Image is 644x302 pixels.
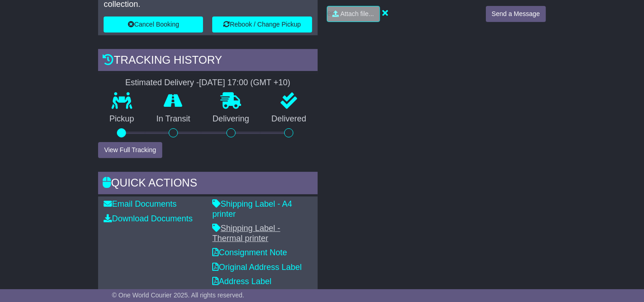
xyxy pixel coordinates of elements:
[104,16,203,33] button: Cancel Booking
[212,277,271,286] a: Address Label
[112,291,244,299] span: © One World Courier 2025. All rights reserved.
[212,199,292,219] a: Shipping Label - A4 printer
[145,114,202,124] p: In Transit
[98,172,317,197] div: Quick Actions
[212,16,312,33] button: Rebook / Change Pickup
[104,199,176,209] a: Email Documents
[212,263,302,272] a: Original Address Label
[98,114,145,124] p: Pickup
[98,78,317,88] div: Estimated Delivery -
[486,6,546,22] button: Send a Message
[212,248,287,257] a: Consignment Note
[98,142,162,158] button: View Full Tracking
[98,49,317,74] div: Tracking history
[212,224,280,243] a: Shipping Label - Thermal printer
[201,114,260,124] p: Delivering
[260,114,318,124] p: Delivered
[199,78,290,88] div: [DATE] 17:00 (GMT +10)
[104,214,193,223] a: Download Documents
